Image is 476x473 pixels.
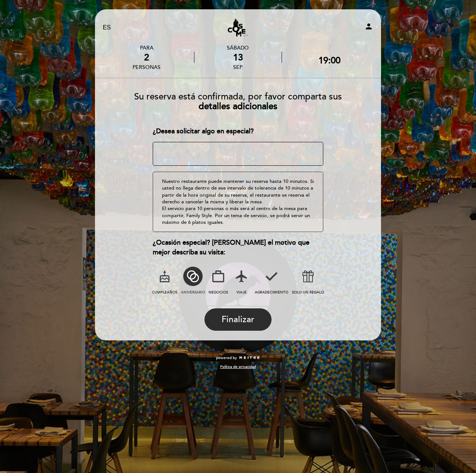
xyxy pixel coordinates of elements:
div: sábado [194,45,281,51]
span: VIAJE [237,290,247,295]
span: powered by [216,355,237,361]
span: SOLO UN REGALO [292,290,324,295]
div: sep. [194,64,281,70]
div: PARA [133,45,161,51]
div: ¿Ocasión especial? [PERSON_NAME] el motivo que mejor describa su visita: [153,238,324,257]
b: detalles adicionales [199,101,277,112]
div: 13 [194,52,281,63]
i: person [364,22,373,31]
span: AGRADECIMIENTO [255,290,288,295]
div: 2 [133,52,161,63]
span: CUMPLEAÑOS [152,290,177,295]
div: personas [133,64,161,70]
a: Cosme Restaurante y Bar [191,18,285,38]
div: ¿Desea solicitar algo en especial? [153,127,324,136]
span: NEGOCIOS [209,290,228,295]
span: Finalizar [222,314,254,325]
a: powered by [216,355,260,361]
a: Política de privacidad [220,364,256,369]
button: Finalizar [204,308,272,331]
span: ANIVERSARIO [181,290,205,295]
div: Nuestro restaurante puede mantener su reserva hasta 10 minutos. Si usted no llega dentro de ese i... [153,172,324,232]
span: Su reserva está confirmada, por favor comparta sus [134,91,342,102]
img: MEITRE [239,356,260,360]
div: 19:00 [318,55,340,66]
button: person [364,22,373,34]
